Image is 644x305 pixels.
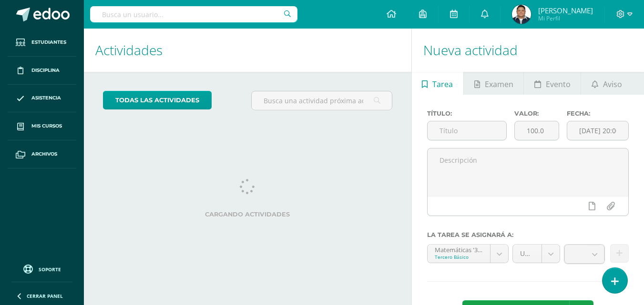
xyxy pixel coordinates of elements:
[513,245,560,263] a: Unidad 3
[464,72,523,95] a: Examen
[8,85,76,113] a: Asistencia
[412,72,463,95] a: Tarea
[8,112,76,140] a: Mis cursos
[524,72,581,95] a: Evento
[567,110,629,117] label: Fecha:
[103,91,212,109] a: todas las Actividades
[515,121,559,140] input: Puntos máximos
[31,94,61,102] span: Asistencia
[427,110,507,117] label: Título:
[435,245,483,254] div: Matemáticas '3.1'
[103,211,392,218] label: Cargando actividades
[520,245,534,263] span: Unidad 3
[8,140,76,168] a: Archivos
[428,121,506,140] input: Título
[427,231,629,238] label: La tarea se asignará a:
[31,67,60,74] span: Disciplina
[95,29,400,72] h1: Actividades
[546,73,571,96] span: Evento
[567,121,628,140] input: Fecha de entrega
[39,266,61,273] span: Soporte
[90,6,297,22] input: Busca un usuario...
[8,29,76,57] a: Estudiantes
[31,150,57,158] span: Archivos
[514,110,559,117] label: Valor:
[27,293,63,299] span: Cerrar panel
[603,73,622,96] span: Aviso
[435,254,483,260] div: Tercero Básico
[428,245,509,263] a: Matemáticas '3.1'Tercero Básico
[423,29,633,72] h1: Nueva actividad
[538,14,593,22] span: Mi Perfil
[485,73,513,96] span: Examen
[31,122,62,130] span: Mis cursos
[538,6,593,15] span: [PERSON_NAME]
[581,72,632,95] a: Aviso
[512,5,531,24] img: a3a9f19ee43bbcd56829fa5bb79a4018.png
[8,57,76,85] a: Disciplina
[31,39,66,46] span: Estudiantes
[252,91,391,110] input: Busca una actividad próxima aquí...
[11,262,72,275] a: Soporte
[432,73,453,96] span: Tarea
